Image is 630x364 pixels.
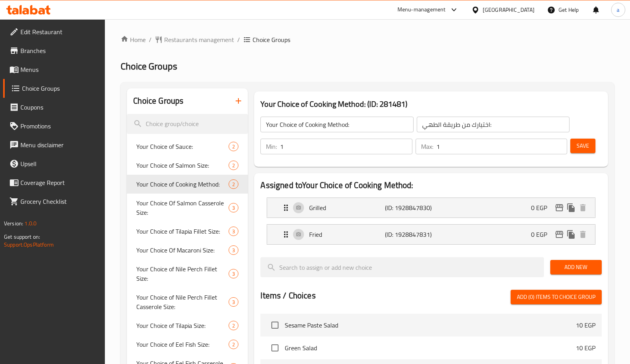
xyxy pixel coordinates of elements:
div: Choices [229,340,238,349]
a: Promotions [3,117,105,135]
div: Choices [229,321,238,330]
p: Min: [266,142,277,151]
span: Version: [4,218,23,229]
span: Your Choice of Sauce: [136,142,229,151]
span: Save [577,141,589,151]
span: Your Choice of Salmon Size: [136,161,229,170]
a: Coupons [3,98,105,117]
button: Add New [550,260,602,274]
div: Expand [267,225,595,244]
span: Your Choice of Cooking Method: [136,179,229,189]
div: Choices [229,142,238,151]
span: Coupons [20,102,99,112]
span: 2 [229,162,238,169]
span: 3 [229,247,238,254]
p: Grilled [309,203,385,212]
div: Menu-management [397,5,446,15]
p: (ID: 1928847831) [385,230,435,239]
p: Max: [421,142,433,151]
div: Choices [229,203,238,212]
p: Fried [309,230,385,239]
span: Your Choice of Eel Fish Size: [136,340,229,349]
button: Add (0) items to choice group [511,290,602,304]
button: edit [553,202,565,214]
a: Home [121,35,146,44]
h2: Items / Choices [260,290,315,302]
span: Get support on: [4,232,40,242]
li: Expand [260,194,601,221]
a: Grocery Checklist [3,192,105,211]
div: Your Choice of Sauce:2 [127,137,248,156]
p: 10 EGP [576,343,595,353]
a: Upsell [3,154,105,173]
div: Your Choice of Tilapia Fillet Size:3 [127,222,248,241]
span: Choice Groups [253,35,290,44]
span: Upsell [20,159,99,168]
button: duplicate [565,202,577,214]
span: Your Choice Of Salmon Casserole Size: [136,198,229,217]
p: 10 EGP [576,320,595,330]
span: Edit Restaurant [20,27,99,37]
div: Choices [229,179,238,189]
button: delete [577,202,589,214]
span: Green Salad [285,343,575,353]
p: 0 EGP [531,203,553,212]
button: delete [577,229,589,240]
div: Your Choice Of Macaroni Size:3 [127,241,248,260]
button: duplicate [565,229,577,240]
span: Select choice [267,340,283,356]
span: 2 [229,341,238,348]
a: Coverage Report [3,173,105,192]
button: edit [553,229,565,240]
span: Add New [557,262,595,272]
a: Menus [3,60,105,79]
h3: Your Choice of Cooking Method: (ID: 281481) [260,98,601,110]
span: Choice Groups [22,84,99,93]
button: Save [570,139,595,153]
span: Your Choice Of Macaroni Size: [136,245,229,255]
span: 3 [229,298,238,306]
span: Choice Groups [121,57,177,75]
div: Choices [229,297,238,307]
span: Coverage Report [20,178,99,187]
div: Your Choice of Nile Perch Fillet Casserole Size:3 [127,288,248,316]
div: Your Choice of Nile Perch Fillet Size:3 [127,260,248,288]
li: / [149,35,152,44]
span: Branches [20,46,99,55]
h2: Assigned to Your Choice of Cooking Method: [260,179,601,191]
div: Expand [267,198,595,218]
a: Choice Groups [3,79,105,98]
span: Add (0) items to choice group [517,292,595,302]
div: Choices [229,245,238,255]
div: Your Choice of Cooking Method:2 [127,175,248,194]
p: (ID: 1928847830) [385,203,435,212]
li: / [237,35,240,44]
span: 3 [229,204,238,212]
nav: breadcrumb [121,35,614,44]
a: Menu disclaimer [3,135,105,154]
div: Your Choice of Eel Fish Size:2 [127,335,248,354]
h2: Choice Groups [133,95,183,107]
span: Your Choice of Nile Perch Fillet Casserole Size: [136,293,229,311]
span: 2 [229,181,238,188]
span: 2 [229,322,238,329]
input: search [260,257,544,277]
span: 1.0.0 [24,218,37,229]
a: Restaurants management [155,35,234,44]
div: Your Choice of Tilapia Size:2 [127,316,248,335]
span: Your Choice of Nile Perch Fillet Size: [136,264,229,283]
span: Your Choice of Tilapia Fillet Size: [136,227,229,236]
span: Menus [20,65,99,74]
span: Your Choice of Tilapia Size: [136,321,229,330]
span: Sesame Paste Salad [285,320,575,330]
a: Support.OpsPlatform [4,240,54,250]
div: [GEOGRAPHIC_DATA] [483,5,535,14]
span: a [617,5,619,14]
p: 0 EGP [531,230,553,239]
li: Expand [260,221,601,248]
div: Your Choice Of Salmon Casserole Size:3 [127,194,248,222]
span: Promotions [20,121,99,131]
input: search [127,114,248,134]
a: Branches [3,41,105,60]
span: Select choice [267,317,283,333]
